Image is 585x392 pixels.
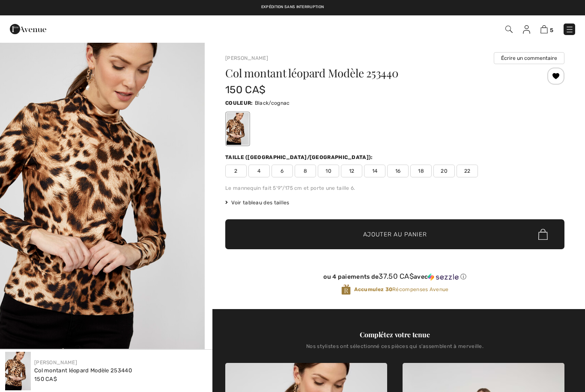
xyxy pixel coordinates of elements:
[540,24,553,34] a: 5
[428,273,459,281] img: Sezzle
[34,376,57,382] span: 150 CA$
[505,26,513,33] img: Recherche
[364,165,385,177] span: 14
[225,100,253,106] span: Couleur:
[540,25,548,33] img: Panier d'achat
[225,272,564,284] div: ou 4 paiements de37.50 CA$avecSezzle Cliquez pour en savoir plus sur Sezzle
[433,165,455,177] span: 20
[494,52,564,64] button: Écrire un commentaire
[225,199,290,206] span: Voir tableau des tailles
[225,84,266,96] span: 150 CA$
[379,272,414,280] span: 37.50 CA$
[5,352,31,390] img: Col Montant L&eacute;opard mod&egrave;le 253440
[523,25,530,34] img: Mes infos
[295,165,316,177] span: 8
[34,366,132,375] div: Col montant léopard Modèle 253440
[272,165,293,177] span: 6
[225,165,247,177] span: 2
[363,230,427,239] span: Ajouter au panier
[225,219,564,249] button: Ajouter au panier
[34,360,77,365] a: [PERSON_NAME]
[225,55,268,61] a: [PERSON_NAME]
[538,229,548,240] img: Bag.svg
[10,21,46,38] img: 1ère Avenue
[318,165,339,177] span: 10
[255,100,290,106] span: Black/cognac
[225,272,564,281] div: ou 4 paiements de avec
[341,284,351,295] img: Récompenses Avenue
[410,165,432,177] span: 18
[341,165,362,177] span: 12
[225,184,564,192] div: Le mannequin fait 5'9"/175 cm et porte une taille 6.
[225,343,564,356] div: Nos stylistes ont sélectionné ces pièces qui s'assemblent à merveille.
[387,165,409,177] span: 16
[225,68,508,79] h1: Col montant léopard Modèle 253440
[248,165,270,177] span: 4
[354,286,449,293] span: Récompenses Avenue
[565,25,574,34] img: Menu
[225,330,564,340] div: Complétez votre tenue
[227,113,249,145] div: Black/cognac
[457,165,478,177] span: 22
[550,27,553,33] span: 5
[10,24,46,32] a: 1ère Avenue
[225,153,375,161] div: Taille ([GEOGRAPHIC_DATA]/[GEOGRAPHIC_DATA]):
[354,286,393,292] strong: Accumulez 30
